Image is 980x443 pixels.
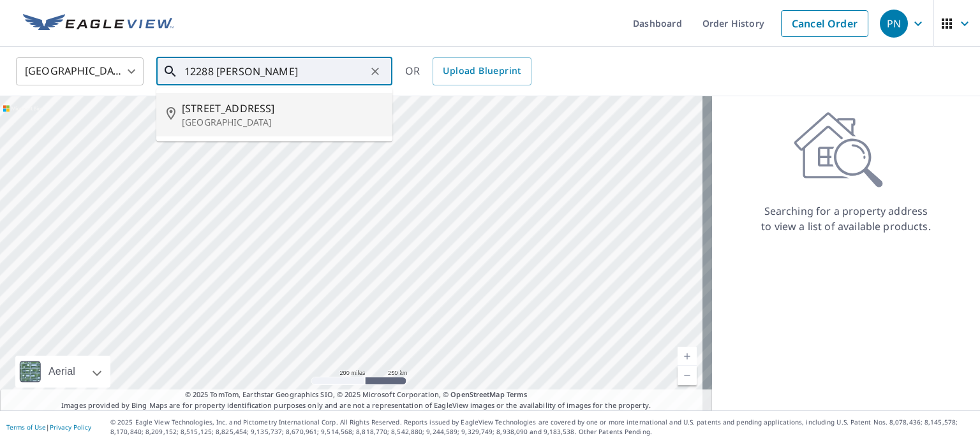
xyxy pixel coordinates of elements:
a: Current Level 5, Zoom In [678,347,697,366]
a: OpenStreetMap [450,389,504,399]
input: Search by address or latitude-longitude [184,54,366,89]
a: Upload Blueprint [433,57,531,85]
a: Current Level 5, Zoom Out [678,366,697,385]
span: © 2025 TomTom, Earthstar Geographics SIO, © 2025 Microsoft Corporation, © [185,389,528,400]
a: Cancel Order [781,10,868,37]
div: OR [405,57,531,85]
p: [GEOGRAPHIC_DATA] [182,116,382,129]
div: PN [880,10,908,38]
div: Aerial [15,356,110,388]
img: EV Logo [23,14,174,33]
a: Privacy Policy [50,423,91,432]
p: © 2025 Eagle View Technologies, Inc. and Pictometry International Corp. All Rights Reserved. Repo... [110,418,974,437]
p: | [6,423,91,431]
div: Aerial [45,356,79,388]
button: Clear [366,62,384,80]
a: Terms [507,389,528,399]
a: Terms of Use [6,423,46,432]
p: Searching for a property address to view a list of available products. [761,203,932,234]
span: Upload Blueprint [443,63,521,79]
span: [STREET_ADDRESS] [182,101,382,116]
div: [GEOGRAPHIC_DATA] [16,54,144,89]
